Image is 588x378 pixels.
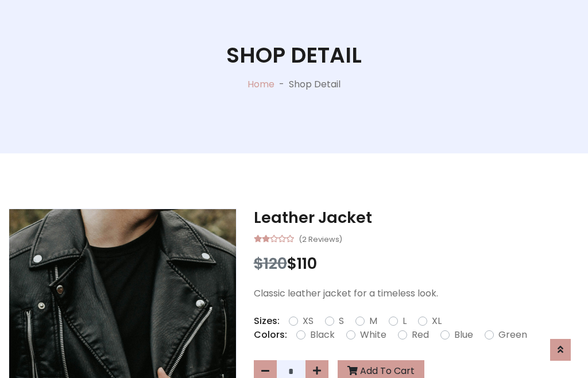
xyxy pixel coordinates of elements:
label: XL [432,314,442,328]
p: Shop Detail [289,78,341,91]
h3: $ [254,254,579,273]
label: Red [412,328,429,342]
span: $120 [254,253,287,274]
p: Classic leather jacket for a timeless look. [254,287,579,300]
h1: Shop Detail [226,43,362,68]
label: L [403,314,407,328]
p: Colors: [254,328,287,342]
label: M [369,314,377,328]
h3: Leather Jacket [254,209,579,227]
p: Sizes: [254,314,280,328]
label: Black [310,328,335,342]
span: 110 [297,253,317,274]
p: - [274,78,289,91]
label: Green [498,328,527,342]
a: Home [247,78,274,91]
small: (2 Reviews) [299,232,342,245]
label: S [339,314,344,328]
label: White [360,328,386,342]
label: Blue [454,328,473,342]
label: XS [303,314,314,328]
